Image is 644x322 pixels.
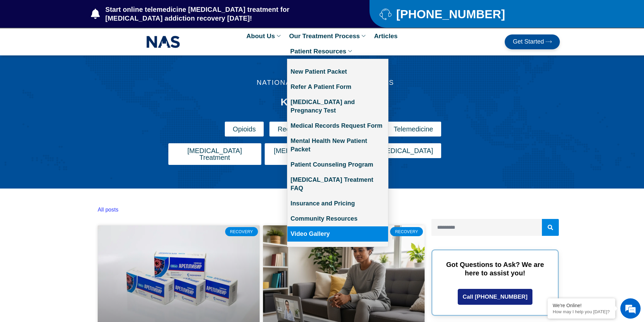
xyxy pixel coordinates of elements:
span: Recovery [278,126,306,132]
span: [MEDICAL_DATA] [379,147,433,154]
a: Call [PHONE_NUMBER] [458,289,533,305]
h1: Knowledge Center [155,96,495,108]
span: Call [PHONE_NUMBER] [463,294,528,300]
p: How may I help you today? [553,309,610,314]
span: [MEDICAL_DATA] Addiction Treatment [273,147,359,161]
img: NAS_email_signature-removebg-preview.png [146,34,180,50]
p: national addiction specialists [138,79,512,86]
div: Recovery [225,227,258,236]
a: All posts [98,207,118,213]
span: Telemedicine [394,126,433,132]
a: Patient Resources [287,44,357,59]
a: Start online telemedicine [MEDICAL_DATA] treatment for [MEDICAL_DATA] addiction recovery [DATE]! [91,5,342,23]
div: We're Online! [553,303,610,308]
p: Got Questions to Ask? We are here to assist you! [443,261,548,277]
button: Search [542,219,559,236]
a: Video Gallery [287,226,388,242]
a: [MEDICAL_DATA] Addiction Treatment [265,143,367,165]
a: Mental Health New Patient Packet [287,133,388,157]
a: About Us [243,28,286,44]
a: Telemedicine [386,122,442,137]
a: [MEDICAL_DATA] and Pregnancy Test [287,95,388,118]
a: [PHONE_NUMBER] [380,8,543,20]
span: Opioids [233,126,256,132]
a: Our Treatment Process [286,28,371,44]
a: [MEDICAL_DATA] [371,143,442,158]
a: Opioids [225,122,264,137]
a: Medical Records Request Form [287,118,388,133]
a: Patient Counseling Program [287,157,388,172]
span: [MEDICAL_DATA] Treatment [176,147,253,161]
span: [PHONE_NUMBER] [395,10,505,18]
a: Articles [371,28,401,44]
div: Recovery [390,227,423,236]
a: New Patient Packet [287,64,388,79]
span: Get Started [513,39,544,45]
a: Get Started [505,34,560,49]
a: [MEDICAL_DATA] Treatment FAQ [287,172,388,196]
a: Insurance and Pricing [287,196,388,211]
a: Refer A Patient Form [287,79,388,95]
a: Community Resources [287,211,388,226]
a: [MEDICAL_DATA] Treatment [168,143,261,165]
span: Start online telemedicine [MEDICAL_DATA] treatment for [MEDICAL_DATA] addiction recovery [DATE]! [104,5,343,23]
a: Recovery [269,122,314,137]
